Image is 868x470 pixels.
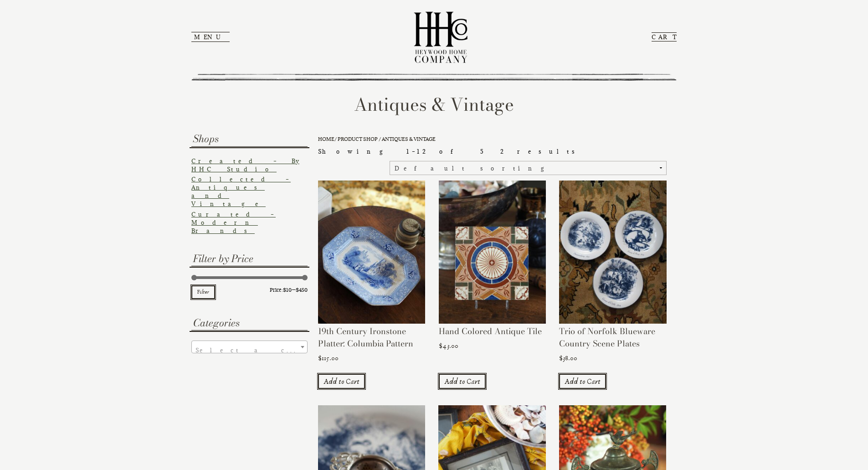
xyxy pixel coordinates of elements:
[191,284,308,296] div: Price: —
[195,346,355,354] span: Select a category
[406,5,475,69] img: Heywood Home Company
[318,136,334,142] a: Home
[296,287,308,293] span: $450
[318,136,667,143] nav: Breadcrumb
[318,181,425,324] img: 19th Century Ironstone Platter: Columbia Pattern
[318,147,582,155] p: Showing 1–12 of 52 results
[283,287,292,293] span: $10
[191,92,677,118] h1: Antiques & Vintage
[191,157,299,173] a: Created – By HHC Studio
[439,325,546,341] h2: Hand Colored Antique Tile
[390,161,666,175] select: Shop order
[439,374,486,389] a: Add to cart: “Hand Colored Antique Tile”
[318,374,365,389] a: Add to cart: “19th Century Ironstone Platter: Columbia Pattern”
[559,181,666,367] a: Trio of Norfolk Blueware Country Scene Plates $38.00
[191,32,230,42] button: Menu
[439,342,442,350] span: $
[318,354,322,362] span: $
[439,181,546,324] img: Hand Colored Antique Tile
[439,342,458,350] bdi: 43.00
[318,181,425,367] a: 19th Century Ironstone Platter: Columbia Pattern $115.00
[318,354,339,362] bdi: 115.00
[559,325,666,354] h2: Trio of Norfolk Blueware Country Scene Plates
[191,211,276,234] a: Curated – Modern Brands
[191,251,308,266] h3: Filter by Price
[439,181,546,354] a: Hand Colored Antique Tile $43.00
[191,285,215,299] button: Filter
[652,32,677,41] a: CART
[559,374,606,389] a: Add to cart: “Trio of Norfolk Blueware Country Scene Plates”
[318,325,425,354] h2: 19th Century Ironstone Platter: Columbia Pattern
[191,131,308,146] h3: Shops
[559,354,577,362] bdi: 38.00
[559,181,666,324] img: Trio of Norfolk Blueware Country Scene Plates
[559,354,563,362] span: $
[191,315,308,331] h3: Categories
[191,176,291,207] a: Collected – Antiques and Vintage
